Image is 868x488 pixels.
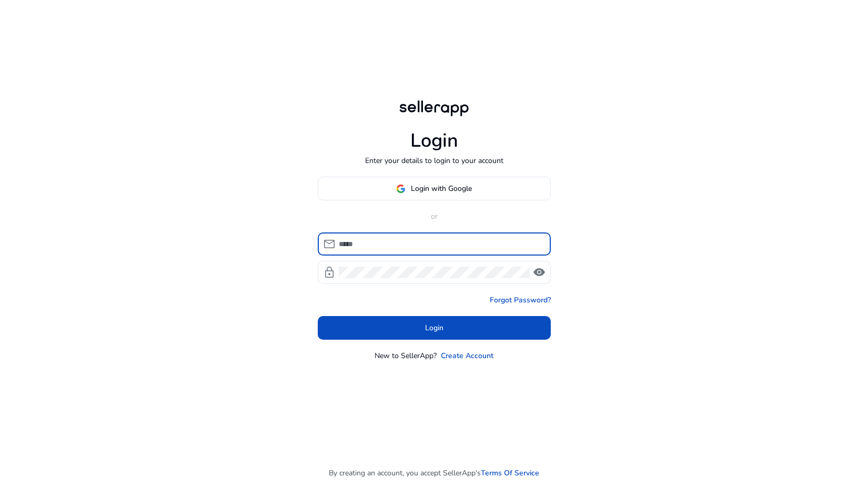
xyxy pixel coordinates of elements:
span: Login with Google [411,183,472,194]
button: Login with Google [318,177,551,200]
span: visibility [533,266,546,279]
button: Login [318,316,551,340]
a: Create Account [441,350,493,361]
p: or [318,211,551,222]
p: Enter your details to login to your account [365,155,503,166]
span: lock [323,266,336,279]
span: mail [323,238,336,250]
h1: Login [410,129,458,152]
a: Forgot Password? [490,294,551,306]
span: Login [425,322,443,333]
p: New to SellerApp? [375,350,437,361]
a: Terms Of Service [481,467,539,479]
img: google-logo.svg [396,184,406,194]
